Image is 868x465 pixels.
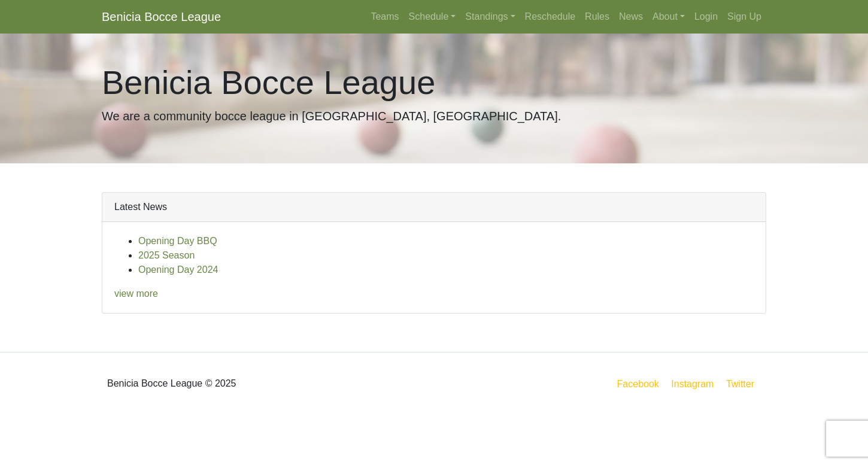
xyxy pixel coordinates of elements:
a: Standings [460,5,520,29]
a: Opening Day 2024 [138,265,218,275]
a: Instagram [669,376,716,391]
div: Benicia Bocce League © 2025 [93,362,434,405]
a: Facebook [615,376,661,391]
p: We are a community bocce league in [GEOGRAPHIC_DATA], [GEOGRAPHIC_DATA]. [102,107,766,125]
a: Benicia Bocce League [102,5,221,29]
a: Login [690,5,723,29]
a: News [614,5,648,29]
a: Schedule [404,5,461,29]
a: Sign Up [723,5,766,29]
a: view more [114,288,158,299]
a: Opening Day BBQ [138,236,217,246]
a: 2025 Season [138,250,195,260]
div: Latest News [102,193,766,222]
a: Teams [366,5,403,29]
h1: Benicia Bocce League [102,62,766,102]
a: Reschedule [520,5,581,29]
a: About [648,5,690,29]
a: Rules [580,5,614,29]
a: Twitter [724,376,764,391]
